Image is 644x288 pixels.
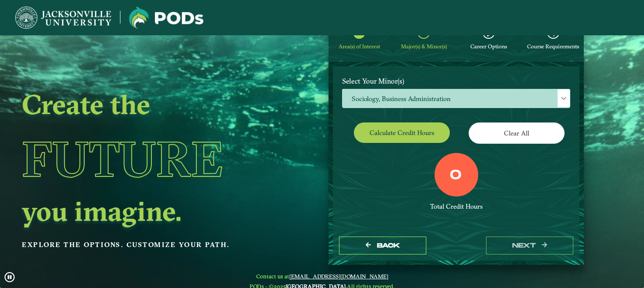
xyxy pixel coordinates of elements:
[401,43,447,50] span: Major(s) & Minor(s)
[22,92,268,116] h2: Create the
[289,273,388,280] a: [EMAIL_ADDRESS][DOMAIN_NAME]
[470,43,507,50] span: Career Options
[22,119,268,199] h1: Future
[469,122,565,144] button: Clear All
[527,43,579,50] span: Course Requirements
[450,167,462,184] label: 0
[22,238,268,251] p: Explore the options. Customize your path.
[486,237,573,254] button: next
[129,7,203,29] img: Jacksonville University logo
[22,199,268,223] h2: you imagine.
[339,237,426,254] button: Back
[339,43,380,50] span: Area(s) of Interest
[377,242,400,249] span: Back
[342,203,570,211] div: Total Credit Hours
[15,7,111,29] img: Jacksonville University logo
[336,73,577,89] label: Select Your Minor(s)
[250,273,394,280] span: Contact us at
[354,122,450,143] button: Calculate credit hours
[343,89,570,108] span: Sociology, Business Administration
